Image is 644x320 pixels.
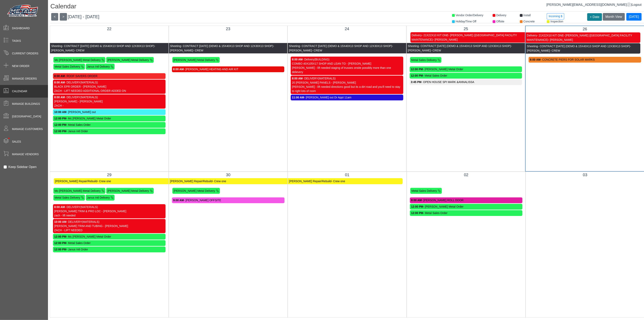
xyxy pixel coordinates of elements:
[538,45,630,48] span: - CONTRACT [DATE] (DEMO & 15X40X13 SHOP AND 12X30X13 SHOP)
[411,205,521,209] div: - [PERSON_NAME] Metal Order
[51,44,62,48] span: Sheeting
[292,76,402,81] div: - DELIVERY
[291,172,403,178] div: 01
[80,81,98,84] span: (MATERIALS)
[55,189,101,192] span: Mc [PERSON_NAME] Metal Delivery
[107,189,149,192] span: [PERSON_NAME] Metal Delivery
[54,205,164,209] div: - DELIVERY
[292,81,402,85] div: 20 [PERSON_NAME] PANELS - [PERSON_NAME]
[411,189,437,192] span: Metal Sales Delivery
[54,130,66,133] strong: 12:00 PM
[80,96,98,99] span: (MATERIALS)
[54,247,164,252] div: - Janus Intl Order
[172,172,285,178] div: 30
[54,110,164,114] div: - [PERSON_NAME] out
[527,34,537,37] span: Delivery
[12,89,27,93] span: Calendar
[412,34,422,37] span: Delivery
[54,123,164,127] div: - Metal Sales Order
[87,196,110,199] span: Janus Intl Delivery
[6,4,40,18] img: Metals Direct Inc Logo
[51,13,58,21] button: <
[411,68,423,71] strong: 12:00 PM
[51,44,155,52] span: - [PERSON_NAME]
[50,2,644,11] h1: Calendar
[54,209,164,213] div: [PERSON_NAME] TRIM & PRO LOC - [PERSON_NAME]
[12,26,30,30] span: Dashboard
[54,74,65,78] strong: 8:00 AM
[12,140,21,144] span: Sales
[411,211,521,215] div: - Metal Sales Order
[410,26,522,32] div: 25
[546,3,631,6] a: [PERSON_NAME][EMAIL_ADDRESS][DOMAIN_NAME]
[550,20,563,23] span: Inspection
[54,123,66,126] strong: 12:00 PM
[331,180,345,183] span: - Crew one
[54,80,164,85] div: - DELIVERY
[456,14,483,17] span: Vendor Order/Delivery
[431,49,441,52] span: - CREW
[53,26,166,32] div: 22
[292,66,402,74] div: [PERSON_NAME] - lift needed staging of trusses onsite possibly more than one delievery
[54,89,164,93] div: ZACH - LIFT NEEDED ADDITIONAL ORDER ADDED ON
[54,224,164,228] div: [PERSON_NAME] TRIM AND TUBING - [PERSON_NAME]
[173,67,283,71] div: - [PERSON_NAME] HEATING AND AIR KIT
[62,44,154,48] span: - CONTRACT [DATE] (DEMO & 15X40X13 SHOP AND 12X30X13 SHOP)
[54,104,164,108] div: ZACH -
[173,199,184,202] strong: 9:00 AM
[54,85,164,89] div: BLACK EPR ORDER - [PERSON_NAME]
[213,180,226,183] span: - Crew one
[496,20,504,23] span: Offsite
[300,44,392,48] span: - CONTRACT [DATE] (DEMO & 15X40X13 SHOP AND 12X30X13 SHOP)
[411,74,521,78] div: - Metal Sales Order
[411,199,422,202] strong: 9:00 AM
[412,34,517,41] span: - [PERSON_NAME] ([GEOGRAPHIC_DATA] FACILITY MAINTENANCE)
[55,58,101,61] span: Mc [PERSON_NAME] Metal Delivery
[54,81,65,84] strong: 8:00 AM
[626,13,642,21] button: [DATE]
[174,58,215,61] span: [PERSON_NAME] Metal Delivery
[87,65,110,68] span: Janus Intl Delivery
[54,235,164,239] div: - Mc [PERSON_NAME] Metal Order
[172,26,285,32] div: 23
[587,13,602,21] button: + Date
[4,132,14,145] span: •
[312,49,322,52] span: - CREW
[411,80,421,84] strong: 3:45 PM
[291,26,403,32] div: 24
[289,180,331,183] span: [PERSON_NAME] Repair/Rebuild
[170,44,181,48] span: Sheeting
[54,99,164,104] div: [PERSON_NAME] - [PERSON_NAME]
[97,180,111,183] span: - Crew one
[12,39,21,43] span: Tasks
[529,26,641,32] div: 26
[193,49,203,52] span: - CREW
[547,13,564,19] button: Incoming $
[12,152,39,156] span: Manage Vendors
[292,62,402,66] div: COMBO 40X105X17 SHOP AND LEAN TO - [PERSON_NAME]
[55,65,80,68] span: Metal Sales Delivery
[80,205,98,209] span: (MATERIALS)
[54,220,164,224] div: - DELIVERY
[292,85,402,93] div: [PERSON_NAME] - lift needed directions good but its a dirt road and you'll need to stay to right ...
[54,220,66,223] strong: 10:00 AM
[411,198,521,202] div: - [PERSON_NAME] ROLL DOOR
[12,127,43,131] span: Manage Customers
[170,44,274,52] span: - [PERSON_NAME]
[60,13,67,21] button: >
[54,74,164,78] div: - ROOF SAVERS ORDER
[54,248,66,251] strong: 12:00 PM
[55,196,80,199] span: Metal Sales Delivery
[410,172,522,178] div: 02
[548,38,573,41] span: - [PERSON_NAME]
[12,51,38,56] span: Current Orders
[173,198,283,202] div: - [PERSON_NAME] OFFSITE
[54,228,164,232] div: ZACH - LIFT NEEDED
[292,57,402,62] div: - Delivery
[173,68,184,71] strong: 8:00 AM
[54,235,66,238] strong: 12:00 PM
[12,77,37,81] span: Manage Orders
[54,96,65,99] strong: 8:00 AM
[411,80,521,84] div: - OPEN HOUSE SPI MARK &ANNALISSA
